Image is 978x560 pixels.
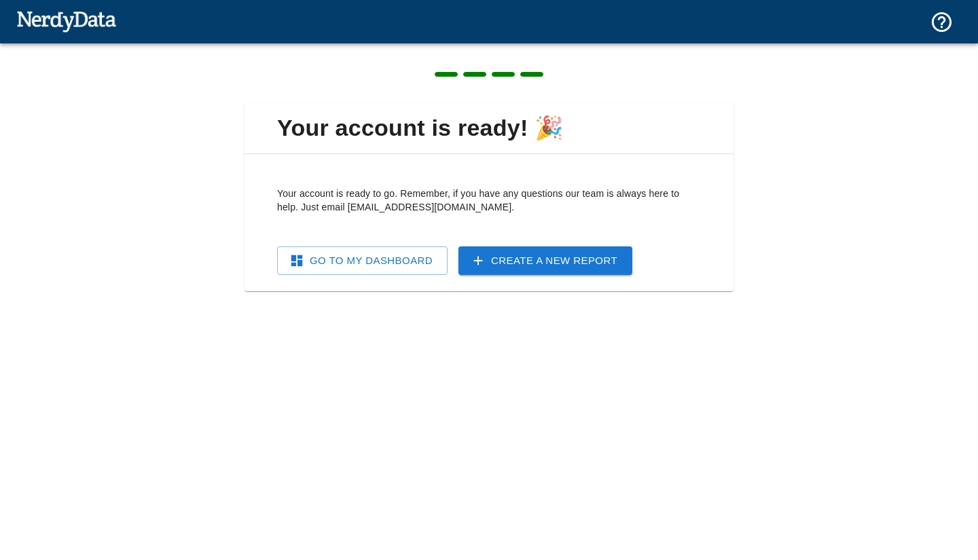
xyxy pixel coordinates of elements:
[16,7,116,35] img: NerdyData.com
[458,246,632,275] a: Create a New Report
[922,2,962,42] button: Support and Documentation
[277,187,701,214] p: Your account is ready to go. Remember, if you have any questions our team is always here to help....
[255,114,723,143] span: Your account is ready! 🎉
[277,246,448,275] a: Go To My Dashboard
